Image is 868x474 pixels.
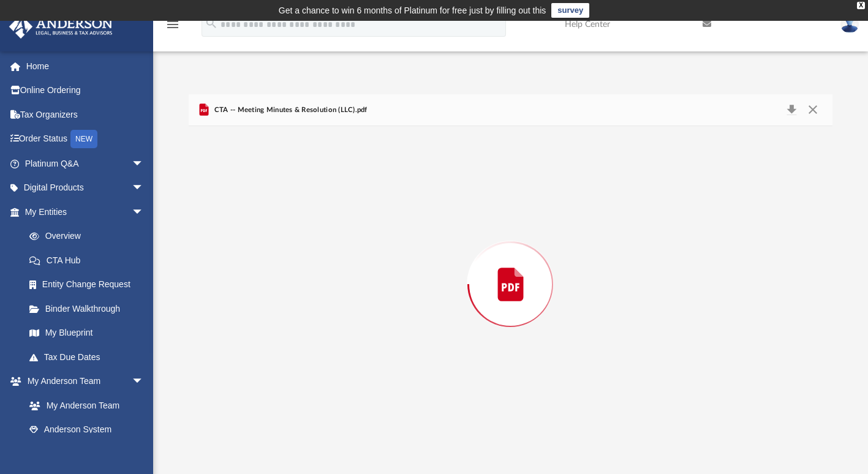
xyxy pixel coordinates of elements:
[9,176,162,200] a: Digital Productsarrow_drop_down
[17,248,162,273] a: CTA Hub
[840,15,859,33] img: User Pic
[9,151,162,176] a: Platinum Q&Aarrow_drop_down
[132,151,156,176] span: arrow_drop_down
[9,78,162,103] a: Online Ordering
[279,3,546,18] div: Get a chance to win 6 months of Platinum for free just by filling out this
[205,17,218,30] i: search
[132,176,156,201] span: arrow_drop_down
[17,321,156,345] a: My Blueprint
[17,224,162,249] a: Overview
[17,273,162,297] a: Entity Change Request
[132,200,156,225] span: arrow_drop_down
[857,2,865,9] div: close
[17,418,156,442] a: Anderson System
[17,393,150,418] a: My Anderson Team
[70,130,97,148] div: NEW
[132,369,156,394] span: arrow_drop_down
[551,3,589,18] a: survey
[211,105,367,116] span: CTA -- Meeting Minutes & Resolution (LLC).pdf
[9,127,162,152] a: Order StatusNEW
[17,345,162,369] a: Tax Due Dates
[802,102,824,119] button: Close
[9,200,162,224] a: My Entitiesarrow_drop_down
[9,369,156,394] a: My Anderson Teamarrow_drop_down
[17,296,162,321] a: Binder Walkthrough
[9,54,162,78] a: Home
[780,102,802,119] button: Download
[165,17,180,32] i: menu
[189,94,832,443] div: Preview
[9,102,162,127] a: Tax Organizers
[165,23,180,32] a: menu
[6,15,116,39] img: Anderson Advisors Platinum Portal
